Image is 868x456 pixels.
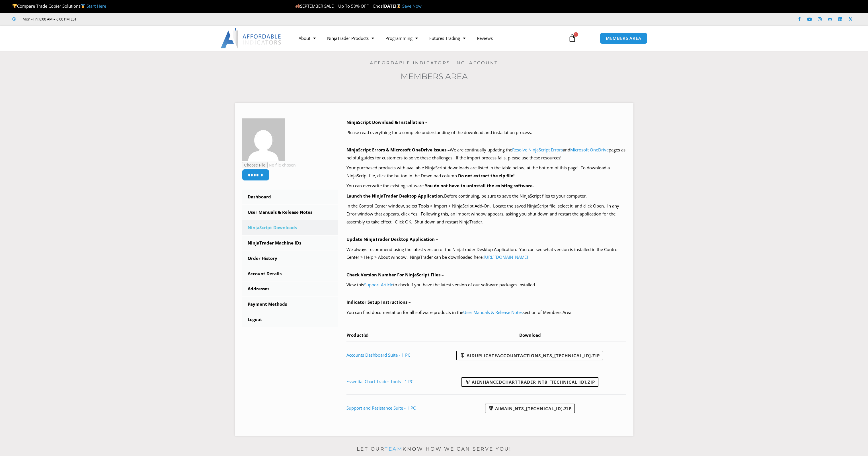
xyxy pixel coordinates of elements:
[425,183,534,188] b: You do not have to uninstall the existing software.
[519,332,541,338] span: Download
[296,4,300,8] img: 🍂
[346,146,626,162] p: We are continually updating the and pages as helpful guides for customers to solve these challeng...
[242,236,338,250] a: NinjaTrader Machine IDs
[574,32,578,37] span: 1
[346,202,626,226] p: In the Control Center window, select Tools > Import > NinjaScript Add-On. Locate the saved NinjaS...
[242,297,338,312] a: Payment Methods
[12,3,106,9] span: Compare Trade Copier Solutions
[242,205,338,220] a: User Manuals & Release Notes
[295,3,383,9] span: SEPTEMBER SALE | Up To 50% OFF | Ends
[346,246,626,262] p: We always recommend using the latest version of the NinjaTrader Desktop Application. You can see ...
[385,446,403,452] a: team
[397,4,401,8] img: ⌛
[346,281,626,289] p: View this to check if you have the latest version of our software packages installed.
[380,32,424,45] a: Programming
[346,147,450,153] b: NinjaScript Errors & Microsoft OneDrive Issues –
[346,129,626,137] p: Please read everything for a complete understanding of the download and installation process.
[346,193,444,199] b: Launch the NinjaTrader Desktop Application.
[346,182,626,190] p: You can overwrite the existing software.
[346,332,368,338] span: Product(s)
[383,3,402,9] strong: [DATE]
[346,309,626,317] p: You can find documentation for all software products in the section of Members Area.
[461,377,598,387] a: AIEnhancedChartTrader_NT8_[TECHNICAL_ID].zip
[87,3,106,9] a: Start Here
[346,379,413,384] a: Essential Chart Trader Tools - 1 PC
[346,192,626,200] p: Before continuing, be sure to save the NinjaScript files to your computer.
[560,30,585,46] a: 1
[401,71,468,81] a: Members Area
[242,312,338,327] a: Logout
[321,32,380,45] a: NinjaTrader Products
[21,16,77,22] span: Mon - Fri: 8:00 AM – 6:00 PM EST
[512,147,563,153] a: Resolve NinjaScript Errors
[424,32,471,45] a: Futures Trading
[293,32,562,45] nav: Menu
[221,28,282,48] img: LogoAI | Affordable Indicators – NinjaTrader
[346,352,410,358] a: Accounts Dashboard Suite - 1 PC
[606,36,641,40] span: MEMBERS AREA
[242,266,338,281] a: Account Details
[456,351,603,360] a: AIDuplicateAccountActions_NT8_[TECHNICAL_ID].zip
[346,119,428,125] b: NinjaScript Download & Installation –
[346,164,626,180] p: Your purchased products with available NinjaScript downloads are listed in the table below, at th...
[364,282,393,287] a: Support Article
[242,118,285,161] img: 3fd766e0314854c4f5b365739ae708dafae0cbab674b3d4b67b82c0e66b2855a
[242,251,338,266] a: Order History
[485,404,575,413] a: AIMain_NT8_[TECHNICAL_ID].zip
[346,299,411,305] b: Indicator Setup Instructions –
[81,4,85,8] img: 🥇
[242,220,338,235] a: NinjaScript Downloads
[600,32,647,44] a: MEMBERS AREA
[242,190,338,327] nav: Account pages
[235,445,633,454] p: Let our know how we can serve you!
[458,173,514,178] b: Do not extract the zip file!
[471,32,498,45] a: Reviews
[242,190,338,204] a: Dashboard
[463,309,523,315] a: User Manuals & Release Notes
[484,254,528,260] a: [URL][DOMAIN_NAME]
[346,405,416,411] a: Support and Resistance Suite - 1 PC
[370,60,498,65] a: Affordable Indicators, Inc. Account
[242,282,338,296] a: Addresses
[346,272,444,278] b: Check Version Number For NinjaScript Files –
[85,16,170,22] iframe: Customer reviews powered by Trustpilot
[402,3,422,9] a: Save Now
[570,147,609,153] a: Microsoft OneDrive
[293,32,321,45] a: About
[13,4,17,8] img: 🏆
[346,236,438,242] b: Update NinjaTrader Desktop Application –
